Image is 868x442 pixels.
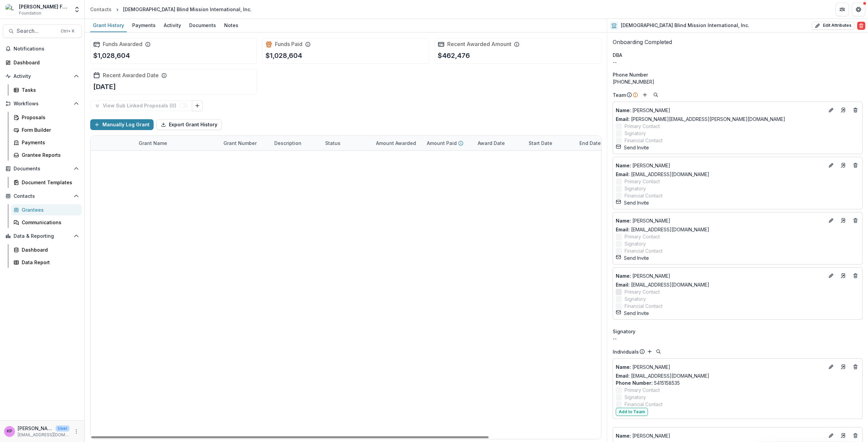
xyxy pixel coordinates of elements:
[161,20,184,30] div: Activity
[838,430,849,441] a: Go to contact
[616,254,649,261] button: Send Invite
[5,4,16,15] img: Lavelle Fund for the Blind
[321,136,372,150] div: Status
[270,140,305,147] div: Description
[613,78,863,85] div: [PHONE_NUMBER]
[616,162,824,169] p: [PERSON_NAME]
[616,144,649,151] button: Send Invite
[130,19,158,32] a: Payments
[103,41,142,47] h2: Funds Awarded
[11,137,82,148] a: Payments
[616,363,824,371] a: Name: [PERSON_NAME]
[625,401,663,408] span: Financial Contact
[11,112,82,123] a: Proposals
[219,136,270,150] div: Grant Number
[838,160,849,171] a: Go to contact
[22,219,76,226] div: Communications
[616,363,824,371] p: [PERSON_NAME]
[827,272,835,280] button: Edit
[812,22,854,30] button: Edit Attributes
[616,217,824,224] p: [PERSON_NAME]
[56,425,70,432] p: User
[270,136,321,150] div: Description
[851,363,860,371] button: Deletes
[59,27,76,35] div: Ctrl + K
[19,3,70,10] div: [PERSON_NAME] Fund for the Blind
[93,82,116,92] p: [DATE]
[616,380,653,386] span: Phone Number :
[613,91,626,99] p: Team
[11,177,82,188] a: Document Templates
[625,178,660,185] span: Primary Contact
[625,394,646,401] span: Signatory
[90,19,127,32] a: Grant History
[838,215,849,226] a: Go to contact
[625,137,663,144] span: Financial Contact
[14,59,76,66] div: Dashboard
[625,130,646,137] span: Signatory
[616,107,631,113] span: Name :
[641,91,649,99] button: Add
[11,204,82,215] a: Grantees
[625,247,663,254] span: Financial Contact
[616,171,630,177] span: Email:
[625,288,660,295] span: Primary Contact
[3,43,82,54] button: Notifications
[616,107,824,114] p: [PERSON_NAME]
[447,41,511,47] h2: Recent Awarded Amount
[11,257,82,268] a: Data Report
[616,226,709,233] a: Email: [EMAIL_ADDRESS][DOMAIN_NAME]
[3,98,82,109] button: Open Workflows
[192,100,203,111] button: Link Grants
[621,23,749,28] h2: [DEMOGRAPHIC_DATA] Blind Mission International, Inc.
[14,73,71,79] span: Activity
[103,72,159,79] h2: Recent Awarded Date
[616,272,824,279] p: [PERSON_NAME]
[616,408,648,416] button: Add to Team
[103,103,179,109] p: View Sub Linked Proposals ( 0 )
[613,335,863,342] div: --
[17,28,57,34] span: Search...
[72,427,80,436] button: More
[613,348,639,355] p: Individuals
[22,151,76,159] div: Grantee Reports
[22,206,76,213] div: Grantees
[852,3,865,16] button: Get Help
[616,218,631,224] span: Name :
[851,106,860,114] button: Deletes
[3,231,82,241] button: Open Data & Reporting
[652,91,660,99] button: Search
[838,361,849,372] a: Go to contact
[90,119,154,130] button: Manually Log Grant
[219,140,261,147] div: Grant Number
[275,41,302,47] h2: Funds Paid
[22,126,76,133] div: Form Builder
[575,140,605,147] div: End Date
[616,273,631,279] span: Name :
[372,140,420,147] div: Amount Awarded
[372,136,423,150] div: Amount Awarded
[857,22,865,30] button: Delete
[90,100,192,111] button: View Sub Linked Proposals (0)
[474,136,525,150] div: Award Date
[838,270,849,281] a: Go to contact
[625,233,660,240] span: Primary Contact
[613,328,635,335] span: Signatory
[827,106,835,114] button: Edit
[827,363,835,371] button: Edit
[616,310,649,317] button: Send Invite
[616,282,630,288] span: Email:
[14,46,79,52] span: Notifications
[613,51,622,59] span: DBA
[646,348,654,356] button: Add
[321,140,344,147] div: Status
[525,136,575,150] div: Start Date
[3,24,82,38] button: Search...
[3,71,82,82] button: Open Activity
[14,166,71,172] span: Documents
[625,192,663,199] span: Financial Contact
